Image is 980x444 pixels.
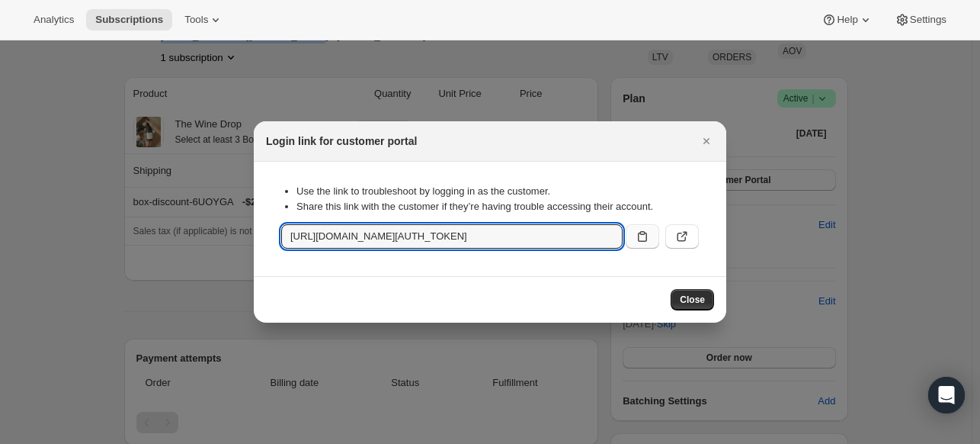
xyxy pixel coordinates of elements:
button: Close [696,130,717,152]
button: Analytics [24,9,83,31]
button: Tools [175,9,232,31]
div: Open Intercom Messenger [928,377,965,413]
span: Close [680,294,705,306]
button: Help [812,9,882,31]
span: Tools [184,14,208,26]
button: Subscriptions [86,9,172,31]
li: Use the link to troubleshoot by logging in as the customer. [296,184,699,199]
span: Subscriptions [95,14,163,26]
span: Analytics [34,14,74,26]
span: Help [837,14,857,26]
li: Share this link with the customer if they’re having trouble accessing their account. [296,199,699,214]
button: Settings [886,9,956,31]
h2: Login link for customer portal [266,134,417,149]
button: Close [671,289,714,310]
span: Settings [910,14,946,26]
